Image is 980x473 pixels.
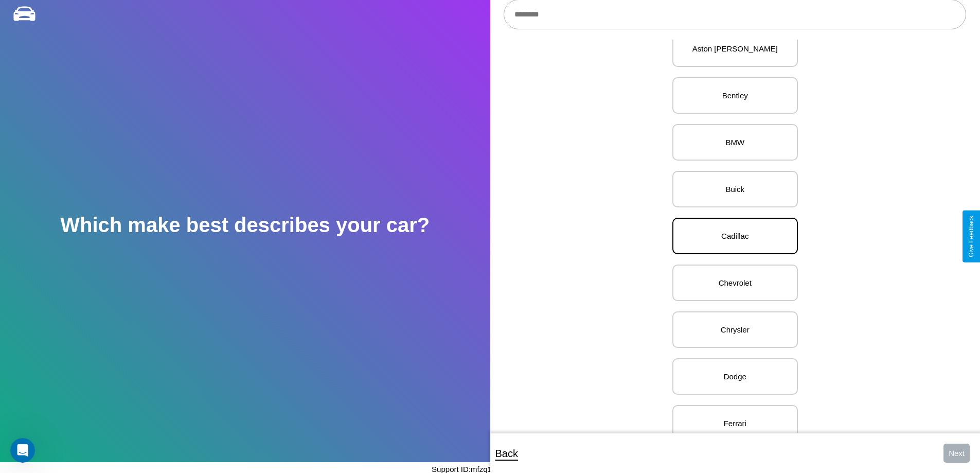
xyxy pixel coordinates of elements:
p: Back [495,444,518,463]
h2: Which make best describes your car? [60,214,430,237]
p: Chrysler [684,323,787,337]
p: Ferrari [684,416,787,430]
p: Cadillac [684,229,787,243]
p: BMW [684,135,787,149]
p: Chevrolet [684,276,787,290]
p: Bentley [684,89,787,102]
p: Buick [684,182,787,196]
p: Dodge [684,370,787,383]
div: Give Feedback [968,216,975,257]
iframe: Intercom live chat [10,438,35,463]
p: Aston [PERSON_NAME] [684,42,787,56]
button: Next [943,444,970,463]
